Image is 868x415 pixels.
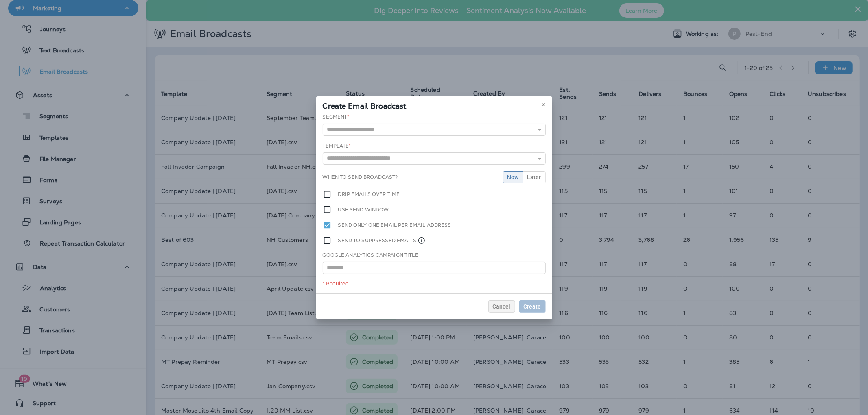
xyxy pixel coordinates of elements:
[507,174,519,180] span: Now
[488,300,515,313] button: Cancel
[323,252,418,259] label: Google Analytics Campaign Title
[338,221,451,230] label: Send only one email per email address
[323,114,350,120] label: Segment
[323,143,351,149] label: Template
[503,171,523,183] button: Now
[523,171,546,183] button: Later
[527,174,541,180] span: Later
[519,300,546,313] button: Create
[493,304,511,309] span: Cancel
[323,174,398,180] label: When to send broadcast?
[338,205,389,214] label: Use send window
[316,96,552,113] div: Create Email Broadcast
[323,280,546,287] div: * Required
[338,236,426,245] label: Send to suppressed emails.
[524,304,541,309] span: Create
[338,190,400,199] label: Drip emails over time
